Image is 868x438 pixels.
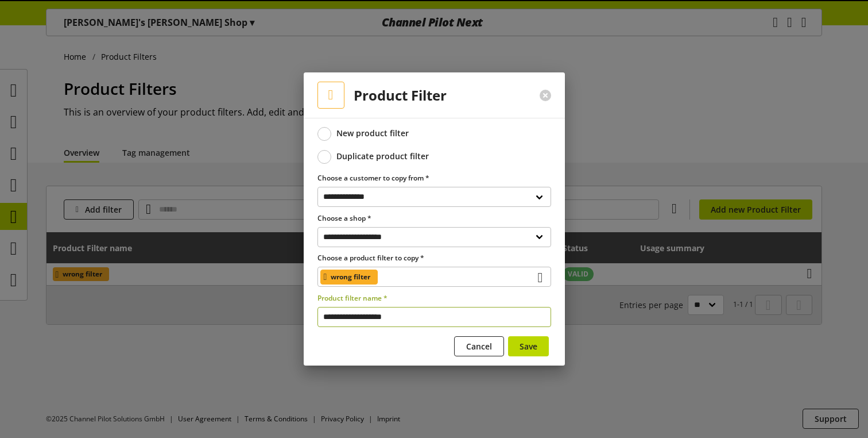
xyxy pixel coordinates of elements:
div: Duplicate product filter [336,151,429,162]
span: Cancel [466,340,492,352]
span: wrong filter [331,270,370,284]
div: Choose a product filter to copy * [317,253,551,287]
span: Save [520,340,537,352]
div: New product filter [336,128,409,139]
label: Choose a product filter to copy * [317,253,551,263]
button: Save [508,336,549,356]
span: Choose a customer to copy from * [317,173,429,183]
h2: Product Filter [354,87,447,103]
button: Cancel [454,336,504,356]
span: Product filter name * [317,293,387,303]
span: Choose a shop * [317,213,371,223]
